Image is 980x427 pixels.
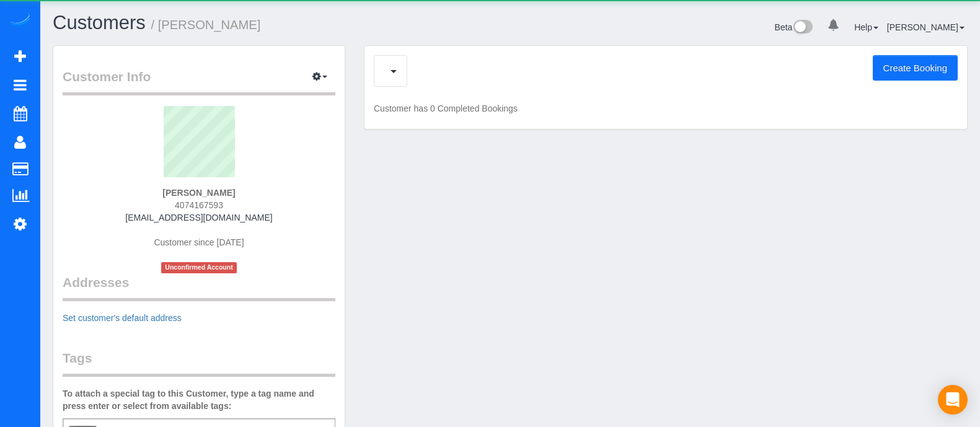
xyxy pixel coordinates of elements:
[162,188,235,198] strong: [PERSON_NAME]
[374,102,958,115] p: Customer has 0 Completed Bookings
[775,22,813,32] a: Beta
[161,262,237,273] span: Unconfirmed Account
[7,12,32,30] img: Automaid Logo
[63,349,335,377] legend: Tags
[63,387,335,412] label: To attach a special tag to this Customer, type a tag name and press enter or select from availabl...
[938,385,968,415] div: Open Intercom Messenger
[854,22,878,32] a: Help
[125,213,272,222] a: [EMAIL_ADDRESS][DOMAIN_NAME]
[63,68,335,95] legend: Customer Info
[151,18,261,32] small: / [PERSON_NAME]
[873,55,958,81] button: Create Booking
[175,200,223,210] span: 4074167593
[63,313,182,323] a: Set customer's default address
[792,20,813,36] img: New interface
[53,12,146,33] a: Customers
[887,22,965,32] a: [PERSON_NAME]
[154,237,244,247] span: Customer since [DATE]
